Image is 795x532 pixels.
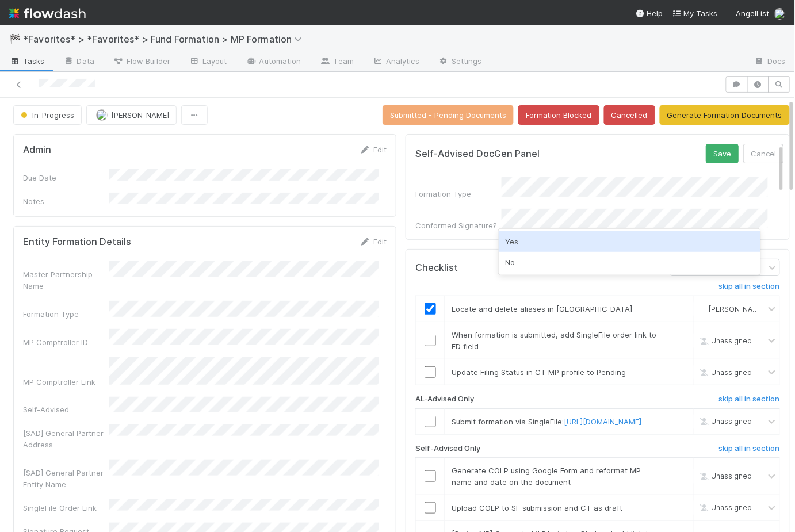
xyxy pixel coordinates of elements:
span: Submit formation via SingleFile: [452,417,641,426]
div: MP Comptroller Link [23,376,109,388]
div: MP Comptroller ID [23,336,109,348]
span: 🏁 [9,34,21,44]
div: Yes [499,231,760,252]
button: Cancel [743,144,783,163]
a: skip all in section [719,395,780,408]
div: Master Partnership Name [23,269,109,292]
h6: skip all in section [719,395,780,404]
h6: AL-Advised Only [415,395,474,404]
a: Automation [236,53,311,71]
span: [PERSON_NAME] [111,110,169,120]
button: Save [706,144,739,163]
span: Flow Builder [113,55,170,67]
span: [PERSON_NAME] [709,305,766,313]
img: avatar_b467e446-68e1-4310-82a7-76c532dc3f4b.png [774,8,786,20]
div: Formation Type [415,188,502,200]
div: Formation Type [23,308,109,320]
div: [SAD] General Partner Address [23,427,109,450]
span: Unassigned [698,504,752,512]
div: No [499,252,760,273]
h5: Entity Formation Details [23,236,131,248]
span: AngelList [736,9,770,18]
a: Analytics [363,53,429,71]
h5: Admin [23,144,51,156]
span: Update Filing Status in CT MP profile to Pending [452,368,626,377]
div: SingleFile Order Link [23,502,109,514]
button: Formation Blocked [518,105,599,125]
a: Settings [429,53,491,71]
span: Tasks [9,55,45,67]
a: Docs [745,53,795,71]
a: Data [54,53,104,71]
button: Generate Formation Documents [660,105,790,125]
img: avatar_892eb56c-5b5a-46db-bf0b-2a9023d0e8f8.png [96,109,108,121]
span: When formation is submitted, add SingleFile order link to FD field [452,330,656,351]
a: Team [311,53,363,71]
h6: Self-Advised Only [415,444,480,453]
img: avatar_b467e446-68e1-4310-82a7-76c532dc3f4b.png [698,304,708,313]
div: Due Date [23,172,109,183]
h5: Checklist [415,262,458,274]
h6: skip all in section [719,444,780,453]
span: Unassigned [698,417,752,426]
a: [URL][DOMAIN_NAME] [564,417,641,426]
div: Conformed Signature? [415,220,502,231]
span: My Tasks [672,9,718,18]
button: In-Progress [13,105,82,125]
div: Help [636,7,663,19]
div: Notes [23,196,109,207]
a: Layout [179,53,236,71]
a: Flow Builder [104,53,179,71]
span: Unassigned [698,336,752,345]
button: [PERSON_NAME] [86,105,177,125]
h5: Self-Advised DocGen Panel [415,148,540,160]
div: [SAD] General Partner Entity Name [23,467,109,490]
span: Upload COLP to SF submission and CT as draft [452,503,622,512]
span: Locate and delete aliases in [GEOGRAPHIC_DATA] [452,304,632,313]
button: Submitted - Pending Documents [383,105,514,125]
span: Unassigned [698,472,752,481]
span: *Favorites* > *Favorites* > Fund Formation > MP Formation [23,33,308,45]
h6: skip all in section [719,282,780,291]
div: Self-Advised [23,404,109,415]
a: Edit [360,237,387,246]
button: Cancelled [604,105,655,125]
a: My Tasks [672,7,718,19]
a: Edit [360,145,387,154]
span: Generate COLP using Google Form and reformat MP name and date on the document [452,466,641,487]
img: logo-inverted-e16ddd16eac7371096b0.svg [9,3,86,23]
span: Unassigned [698,368,752,377]
span: In-Progress [18,110,74,120]
a: skip all in section [719,282,780,296]
a: skip all in section [719,444,780,458]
